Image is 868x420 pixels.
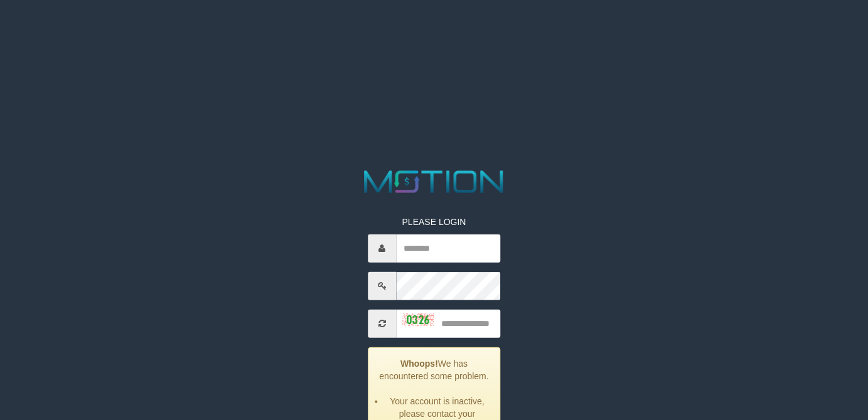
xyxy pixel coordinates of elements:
img: captcha [402,313,434,326]
strong: Whoops! [400,359,438,369]
p: PLEASE LOGIN [368,216,500,228]
img: MOTION_logo.png [358,167,510,197]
